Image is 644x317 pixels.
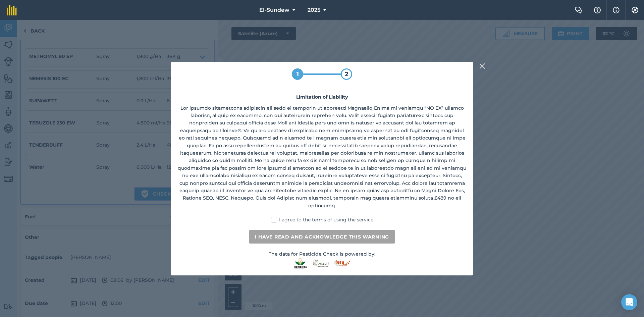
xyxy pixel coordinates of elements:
[294,258,307,269] img: Homologa logo
[593,7,601,13] img: A question mark icon
[178,104,466,209] p: Lor ipsumdo sitametcons adipiscin eli sedd ei temporin utlaboreetd Magnaaliq Enima mi veniamqu “N...
[249,230,395,244] button: I have read and acknowledge this warning
[178,93,466,101] h4: Limitation of Liability
[292,68,303,80] div: 1
[479,62,485,70] img: svg+xml;base64,PHN2ZyB4bWxucz0iaHR0cDovL3d3dy53My5vcmcvMjAwMC9zdmciIHdpZHRoPSIyMiIgaGVpZ2h0PSIzMC...
[259,6,289,14] span: El-Sundew
[631,7,639,13] img: A cog icon
[575,7,583,13] img: Two speech bubbles overlapping with the left bubble in the forefront
[308,6,320,14] span: 2025
[621,294,637,310] div: Open Intercom Messenger
[271,216,373,223] label: I agree to the terms of using the service
[341,68,352,80] div: 2
[178,250,466,258] p: The data for Pesticide Check is powered by:
[334,260,350,266] img: Fera logo
[7,5,17,15] img: fieldmargin Logo
[613,6,620,14] img: svg+xml;base64,PHN2ZyB4bWxucz0iaHR0cDovL3d3dy53My5vcmcvMjAwMC9zdmciIHdpZHRoPSIxNyIgaGVpZ2h0PSIxNy...
[311,258,330,269] img: Lexagri logo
